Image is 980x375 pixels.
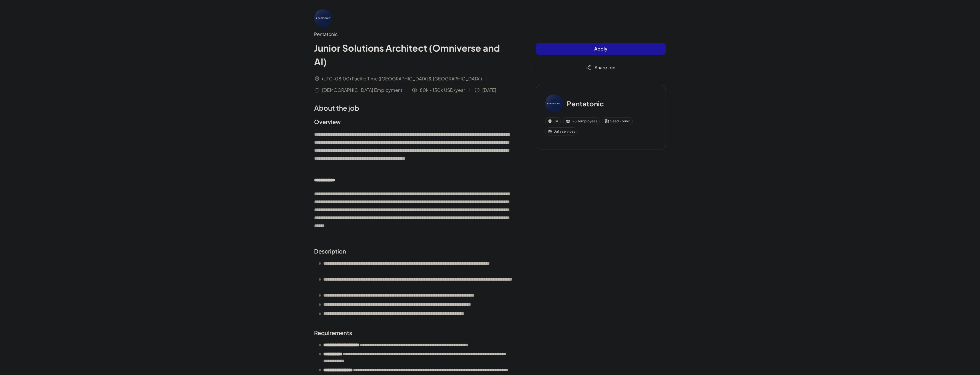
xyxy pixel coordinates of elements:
span: Share Job [595,64,616,70]
div: Seed Round [602,117,633,125]
img: Pe [314,9,332,27]
button: Apply [536,43,666,55]
div: Data services [545,127,578,135]
span: 80k - 150k USD/year [420,87,465,94]
span: [DEMOGRAPHIC_DATA] Employment [322,87,402,94]
span: Apply [594,46,607,52]
h2: Overview [314,117,513,126]
button: Share Job [536,62,666,74]
div: 1-50 employees [563,117,600,125]
div: Pentatonic [314,31,513,38]
h1: Junior Solutions Architect (Omniverse and AI) [314,41,513,68]
h3: Pentatonic [567,98,604,109]
h2: Description [314,247,513,256]
span: [DATE] [482,87,496,94]
img: Pe [545,94,563,113]
h2: Requirements [314,329,513,337]
span: (UTC-08:00) Pacific Time ([GEOGRAPHIC_DATA] & [GEOGRAPHIC_DATA]) [322,75,482,82]
h1: About the job [314,103,513,113]
div: CA [545,117,561,125]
